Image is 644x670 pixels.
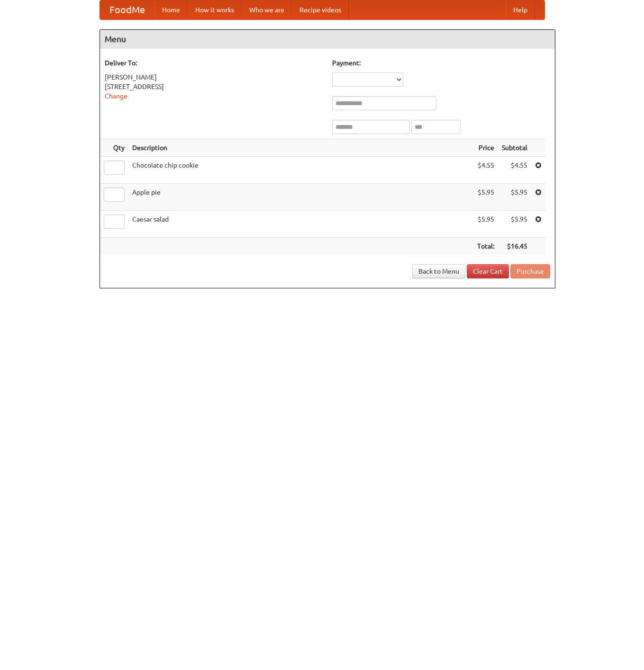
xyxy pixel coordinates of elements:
[412,264,465,278] a: Back to Menu
[292,0,349,19] a: Recipe videos
[128,139,473,157] th: Description
[100,0,154,19] a: FoodMe
[498,139,531,157] th: Subtotal
[498,157,531,184] td: $4.55
[473,238,498,255] th: Total:
[498,211,531,238] td: $5.95
[473,211,498,238] td: $5.95
[510,264,550,278] button: Purchase
[128,157,473,184] td: Chocolate chip cookie
[105,72,323,82] div: [PERSON_NAME]
[100,30,555,49] h4: Menu
[128,211,473,238] td: Caesar salad
[473,184,498,211] td: $5.95
[498,238,531,255] th: $16.45
[506,0,535,19] a: Help
[473,139,498,157] th: Price
[105,92,127,100] a: Change
[467,264,509,278] a: Clear Cart
[332,58,550,68] h5: Payment:
[154,0,188,19] a: Home
[473,157,498,184] td: $4.55
[128,184,473,211] td: Apple pie
[105,82,323,91] div: [STREET_ADDRESS]
[188,0,242,19] a: How it works
[498,184,531,211] td: $5.95
[100,139,128,157] th: Qty
[105,58,323,68] h5: Deliver To:
[242,0,292,19] a: Who we are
